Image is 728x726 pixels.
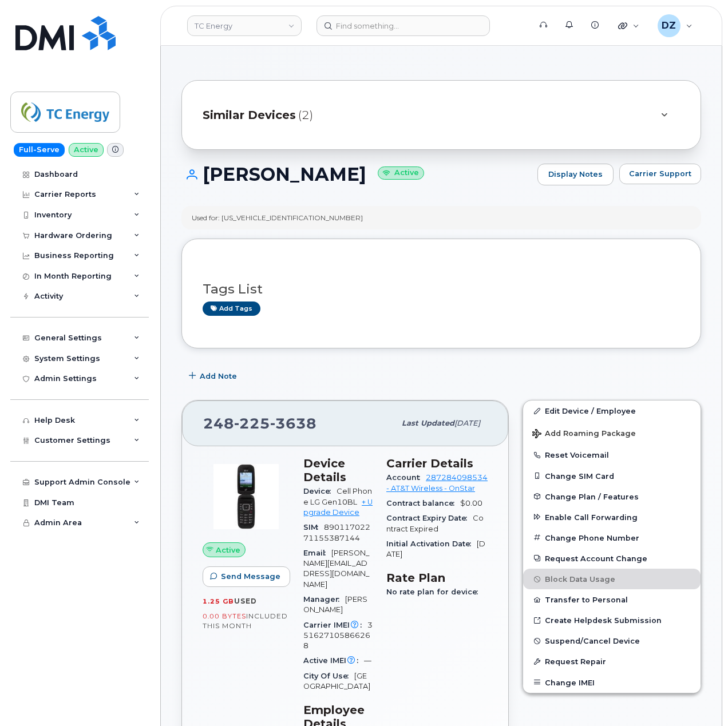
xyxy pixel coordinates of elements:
[203,415,316,432] span: 248
[192,213,363,223] div: Used for: [US_VEHICLE_IDENTIFICATION_NUMBER]
[386,457,488,470] h3: Carrier Details
[545,492,639,501] span: Change Plan / Features
[181,164,532,184] h1: [PERSON_NAME]
[523,630,701,651] button: Suspend/Cancel Device
[386,514,473,522] span: Contract Expiry Date
[523,445,701,465] button: Reset Voicemail
[203,566,290,587] button: Send Message
[386,499,460,507] span: Contract balance
[386,514,484,533] span: Contract Expired
[203,301,260,316] a: Add tags
[303,595,345,604] span: Manager
[532,429,636,440] span: Add Roaming Package
[523,466,701,486] button: Change SIM Card
[270,415,316,432] span: 3638
[454,419,480,427] span: [DATE]
[303,523,370,542] span: 89011702271155387144
[386,571,488,585] h3: Rate Plan
[378,166,424,180] small: Active
[523,672,701,693] button: Change IMEI
[303,487,372,506] span: Cell Phone LG Gen10BL
[303,457,373,484] h3: Device Details
[298,107,313,124] span: (2)
[523,589,701,610] button: Transfer to Personal
[216,545,240,556] span: Active
[386,473,426,482] span: Account
[386,473,488,492] a: 287284098534 - AT&T Wireless - OnStar
[181,366,247,386] button: Add Note
[303,672,370,691] span: [GEOGRAPHIC_DATA]
[200,371,237,382] span: Add Note
[523,400,701,421] a: Edit Device / Employee
[234,597,257,605] span: used
[523,610,701,630] a: Create Helpdesk Submission
[303,523,324,531] span: SIM
[523,421,701,445] button: Add Roaming Package
[203,282,680,296] h3: Tags List
[203,597,234,605] span: 1.25 GB
[203,612,246,620] span: 0.00 Bytes
[523,569,701,589] button: Block Data Usage
[629,168,691,179] span: Carrier Support
[303,672,354,680] span: City Of Use
[619,164,701,184] button: Carrier Support
[545,513,638,521] span: Enable Call Forwarding
[545,637,640,645] span: Suspend/Cancel Device
[234,415,270,432] span: 225
[523,527,701,548] button: Change Phone Number
[523,507,701,527] button: Enable Call Forwarding
[303,656,364,665] span: Active IMEI
[364,656,371,665] span: —
[303,621,367,629] span: Carrier IMEI
[386,539,477,548] span: Initial Activation Date
[203,107,296,124] span: Similar Devices
[523,548,701,569] button: Request Account Change
[303,549,331,557] span: Email
[203,612,288,630] span: included this month
[303,621,373,650] span: 351627105866268
[678,676,719,717] iframe: Messenger Launcher
[537,164,614,185] a: Display Notes
[386,588,484,596] span: No rate plan for device
[523,651,701,672] button: Request Repair
[303,487,337,495] span: Device
[221,571,280,582] span: Send Message
[303,549,369,589] span: [PERSON_NAME][EMAIL_ADDRESS][DOMAIN_NAME]
[212,462,280,531] img: image20231002-3703462-w9l3fo.jpeg
[460,499,482,507] span: $0.00
[402,419,454,427] span: Last updated
[523,486,701,507] button: Change Plan / Features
